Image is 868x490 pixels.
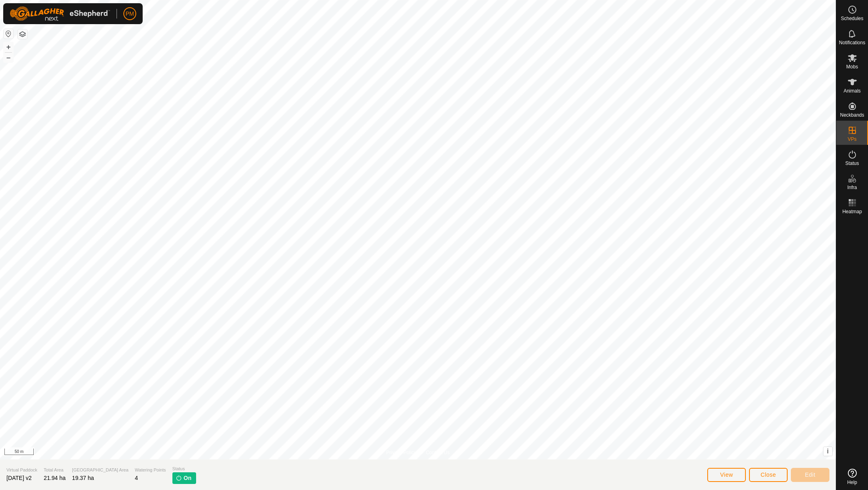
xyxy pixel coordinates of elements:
span: i [827,448,829,455]
span: Mobs [846,64,858,69]
img: turn-on [176,475,182,481]
span: View [720,471,733,478]
span: Watering Points [135,467,166,474]
a: Contact Us [426,449,450,456]
span: Help [847,480,857,485]
a: Privacy Policy [386,449,416,456]
a: Help [836,465,868,488]
span: 4 [135,475,138,481]
span: Infra [847,185,857,190]
span: [DATE] v2 [6,475,32,481]
span: Animals [843,89,861,93]
button: – [4,53,13,62]
span: 21.94 ha [44,475,66,481]
span: Neckbands [840,113,864,117]
span: Status [845,161,859,166]
span: VPs [848,137,856,142]
span: [GEOGRAPHIC_DATA] Area [72,467,128,474]
button: Edit [791,468,829,482]
span: PM [126,10,134,18]
span: Status [172,465,196,472]
span: 19.37 ha [72,475,94,481]
button: Close [749,468,788,482]
span: Heatmap [842,209,862,214]
span: Virtual Paddock [6,467,37,474]
button: i [823,447,832,456]
span: Close [761,471,776,478]
button: + [4,42,13,52]
button: Map Layers [18,29,27,39]
button: Reset Map [4,29,13,39]
span: Total Area [44,467,66,474]
button: View [707,468,746,482]
span: Schedules [841,16,863,21]
span: On [184,474,191,482]
span: Notifications [839,40,865,45]
img: Gallagher Logo [10,6,110,21]
span: Edit [805,471,815,478]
